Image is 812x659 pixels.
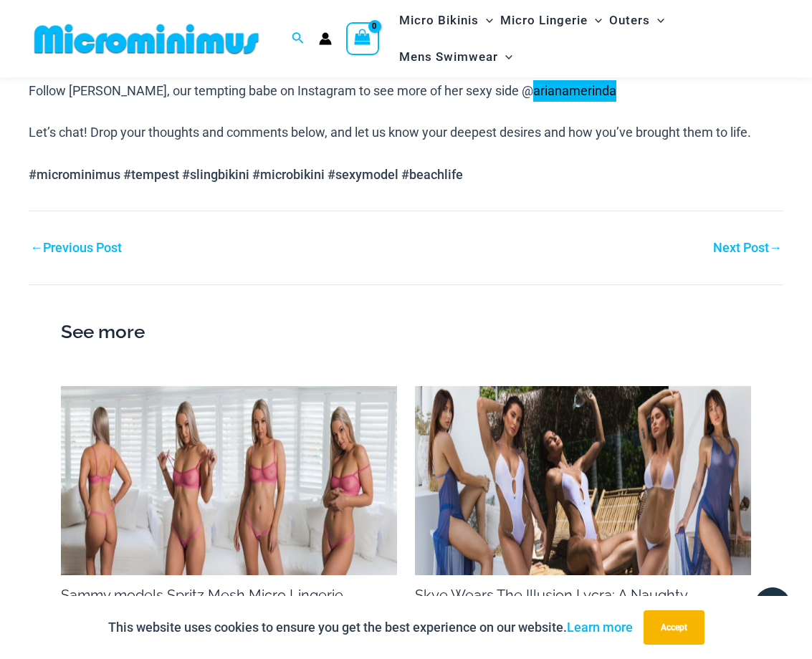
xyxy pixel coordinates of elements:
[29,164,783,186] p: #microminimus #tempest #slingbikini #microbikini #sexymodel #beachlife
[606,2,668,39] a: OutersMenu ToggleMenu Toggle
[29,23,264,55] img: MM SHOP LOGO FLAT
[588,2,602,39] span: Menu Toggle
[644,610,704,645] button: Accept
[108,617,633,638] p: This website uses cookies to ensure you get the best experience on our website.
[292,30,305,48] a: Search icon link
[30,241,122,254] a: ←Previous Post
[399,2,479,39] span: Micro Bikinis
[346,22,379,55] a: View Shopping Cart, empty
[567,620,633,635] a: Learn more
[415,386,751,575] img: SKYE 2000 x 700 Thumbnail
[319,32,332,45] a: Account icon link
[30,240,43,255] span: ←
[61,317,751,347] h2: See more
[500,2,588,39] span: Micro Lingerie
[61,587,343,604] a: Sammy models Spritz Mesh Micro Lingerie
[498,39,512,75] span: Menu Toggle
[396,39,516,75] a: Mens SwimwearMenu ToggleMenu Toggle
[29,211,783,259] nav: Post navigation
[497,2,606,39] a: Micro LingerieMenu ToggleMenu Toggle
[479,2,493,39] span: Menu Toggle
[713,241,782,254] a: Next Post→
[769,240,782,255] span: →
[399,39,498,75] span: Mens Swimwear
[650,2,664,39] span: Menu Toggle
[61,386,397,575] img: MM BTS Sammy 2000 x 700 Thumbnail 1
[29,125,751,140] span: Let’s chat! Drop your thoughts and comments below, and let us know your deepest desires and how y...
[29,83,533,98] span: Follow [PERSON_NAME], our tempting babe on Instagram to see more of her sexy side @
[609,2,650,39] span: Outers
[396,2,497,39] a: Micro BikinisMenu ToggleMenu Toggle
[415,587,687,618] a: Skye Wears The Illusion Lycra: A Naughty Microminimus Behind The Scenes Video
[533,83,616,98] a: arianamerinda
